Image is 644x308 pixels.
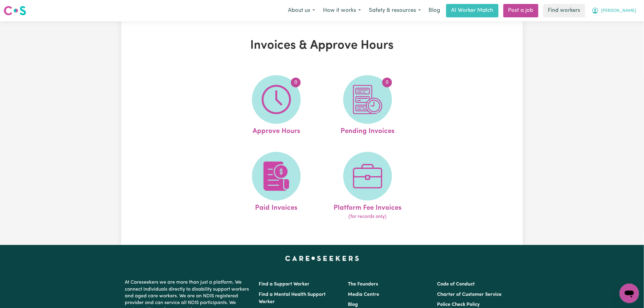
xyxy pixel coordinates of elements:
[324,152,411,221] a: Platform Fee Invoices(for records only)
[382,78,392,87] span: 0
[341,124,394,137] span: Pending Invoices
[348,213,387,220] span: (for records only)
[437,282,475,287] a: Code of Conduct
[255,201,297,213] span: Paid Invoices
[4,4,26,18] a: Careseekers logo
[446,4,499,17] a: AI Worker Match
[365,4,425,17] button: Safety & resources
[285,256,359,261] a: Careseekers home page
[588,4,640,17] button: My Account
[291,78,301,87] span: 0
[319,4,365,17] button: How it works
[601,8,636,14] span: [PERSON_NAME]
[233,152,320,221] a: Paid Invoices
[259,282,310,287] a: Find a Support Worker
[233,75,320,137] a: Approve Hours
[543,4,585,17] a: Find workers
[334,201,401,213] span: Platform Fee Invoices
[425,4,444,17] a: Blog
[259,292,326,304] a: Find a Mental Health Support Worker
[253,124,300,137] span: Approve Hours
[437,302,480,307] a: Police Check Policy
[192,38,452,53] h1: Invoices & Approve Hours
[348,302,358,307] a: Blog
[4,5,26,16] img: Careseekers logo
[503,4,538,17] a: Post a job
[284,4,319,17] button: About us
[348,282,378,287] a: The Founders
[324,75,411,137] a: Pending Invoices
[620,284,639,303] iframe: Button to launch messaging window
[348,292,379,297] a: Media Centre
[437,292,502,297] a: Charter of Customer Service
